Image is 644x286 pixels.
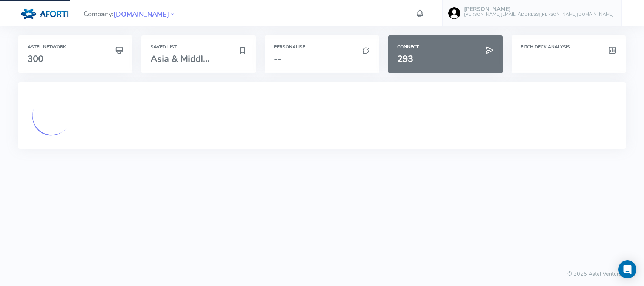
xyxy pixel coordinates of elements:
h6: Personalise [274,45,370,49]
span: [DOMAIN_NAME] [114,9,169,20]
h6: Saved List [151,45,247,49]
h5: [PERSON_NAME] [464,6,614,12]
span: -- [274,53,281,65]
h6: Connect [397,45,493,49]
div: © 2025 Astel Ventures Ltd. [9,270,635,278]
div: Open Intercom Messenger [618,260,636,278]
img: user-image [448,7,460,19]
span: 300 [28,53,43,65]
span: Asia & Middl... [151,53,210,65]
h6: Pitch Deck Analysis [521,45,617,49]
span: 293 [397,53,413,65]
h6: [PERSON_NAME][EMAIL_ADDRESS][PERSON_NAME][DOMAIN_NAME] [464,12,614,17]
a: [DOMAIN_NAME] [114,9,169,18]
span: Company: [83,7,176,20]
h6: Astel Network [28,45,124,49]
